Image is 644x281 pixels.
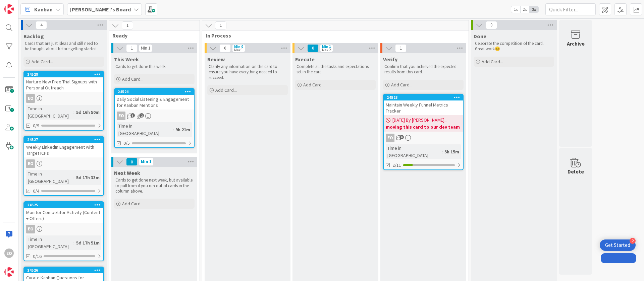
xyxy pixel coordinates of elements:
span: Add Card... [303,82,325,88]
div: Time in [GEOGRAPHIC_DATA] [26,235,73,250]
div: 24523 [384,94,463,100]
div: Time in [GEOGRAPHIC_DATA] [26,170,73,185]
span: Add Card... [482,59,503,65]
span: 4 [36,21,47,29]
div: Max 2 [322,48,331,52]
div: 5d 17h 33m [74,174,101,181]
div: 24528Nurture New Free Trial Signups with Personal Outreach [24,71,103,92]
span: 3x [529,6,538,13]
img: avatar [4,267,14,277]
div: Min 1 [141,47,150,50]
span: : [73,174,74,181]
div: 24523Maintain Weekly Funnel Metrics Tracker [384,94,463,115]
b: [PERSON_NAME]'s Board [70,6,131,13]
p: Complete all the tasks and expectations set in the card. [297,64,374,75]
span: [DATE] By [PERSON_NAME]... [392,117,447,124]
div: 24524 [118,89,194,94]
div: 24528 [27,72,103,77]
a: 24523Maintain Weekly Funnel Metrics Tracker[DATE] By [PERSON_NAME]...moving this card to our dev ... [383,94,464,170]
span: Kanban [34,5,53,13]
div: EO [24,159,103,168]
p: Cards to get done this week. [115,64,193,69]
div: EO [26,94,35,103]
div: Archive [567,40,585,48]
span: 2/11 [392,162,401,169]
span: 3 [130,113,135,118]
div: EO [24,94,103,103]
div: 24524Daily Social Listening & Engagement for Kanban Mentions [115,89,194,110]
div: Open Get Started checklist, remaining modules: 2 [600,239,636,251]
div: 2 [630,238,636,244]
span: : [173,126,174,133]
div: 9h 21m [174,126,192,133]
p: Confirm that you achieved the expected results from this card. [384,64,462,75]
span: 6 [399,135,404,139]
img: Visit kanbanzone.com [4,4,14,14]
span: 1 [215,21,226,29]
span: Add Card... [32,59,53,65]
div: EO [384,134,463,142]
span: 1x [511,6,520,13]
div: Time in [GEOGRAPHIC_DATA] [117,122,173,137]
span: 1 [126,44,138,52]
div: Get Started [605,242,630,249]
div: 24525 [24,202,103,208]
div: 24527Weekly LinkedIn Engagement with Target ICPs [24,137,103,157]
span: 2 [140,113,144,118]
div: Daily Social Listening & Engagement for Kanban Mentions [115,95,194,110]
div: EO [26,159,35,168]
span: 0/4 [33,188,39,195]
div: Monitor Competitor Activity (Content + Offers) [24,208,103,223]
div: EO [386,134,394,142]
a: 24528Nurture New Free Trial Signups with Personal OutreachEOTime in [GEOGRAPHIC_DATA]:5d 16h 50m0/9 [23,71,104,131]
div: Min 1 [322,45,331,48]
span: This Week [114,56,139,63]
span: Verify [383,56,397,63]
p: Clarify any information on the card to ensure you have everything needed to succeed. [209,64,286,80]
div: 24525Monitor Competitor Activity (Content + Offers) [24,202,103,223]
span: Review [207,56,225,63]
div: 5d 16h 50m [74,109,101,116]
span: Add Card... [122,201,144,207]
div: 24527 [24,137,103,143]
div: Delete [568,167,584,175]
div: EO [24,225,103,233]
span: 0 [126,158,138,166]
span: : [442,148,443,155]
div: Max 1 [234,48,243,52]
span: 0 [307,44,319,52]
span: : [73,239,74,247]
b: moving this card to our dev team [386,124,461,130]
div: Time in [GEOGRAPHIC_DATA] [26,105,73,120]
span: 0/9 [33,122,39,129]
div: 5d 17h 51m [74,239,101,247]
span: 0 [219,44,231,52]
span: Ready [112,32,191,39]
input: Quick Filter... [545,3,596,15]
div: Nurture New Free Trial Signups with Personal Outreach [24,77,103,92]
div: Min 1 [141,160,152,163]
span: Add Card... [215,87,237,93]
span: : [73,109,74,116]
span: 😊 [495,46,500,52]
span: Next Week [114,169,140,176]
span: 2x [520,6,529,13]
span: In Process [206,32,460,39]
div: Weekly LinkedIn Engagement with Target ICPs [24,143,103,157]
div: EO [26,225,35,233]
div: 24525 [27,203,103,207]
p: Cards to get done next week, but available to pull from if you run out of cards in the column above. [115,178,193,194]
span: 0/16 [33,253,42,260]
div: EO [4,249,14,258]
span: Done [474,33,486,40]
span: Execute [295,56,315,63]
p: Celebrate the competition of the card. Great work [475,41,553,52]
span: 1 [395,44,407,52]
div: EO [117,112,125,120]
div: Time in [GEOGRAPHIC_DATA] [386,144,442,159]
a: 24527Weekly LinkedIn Engagement with Target ICPsEOTime in [GEOGRAPHIC_DATA]:5d 17h 33m0/4 [23,136,104,196]
div: 24528 [24,71,103,77]
span: 0/5 [123,140,130,147]
span: Add Card... [122,76,144,82]
span: Add Card... [391,82,413,88]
